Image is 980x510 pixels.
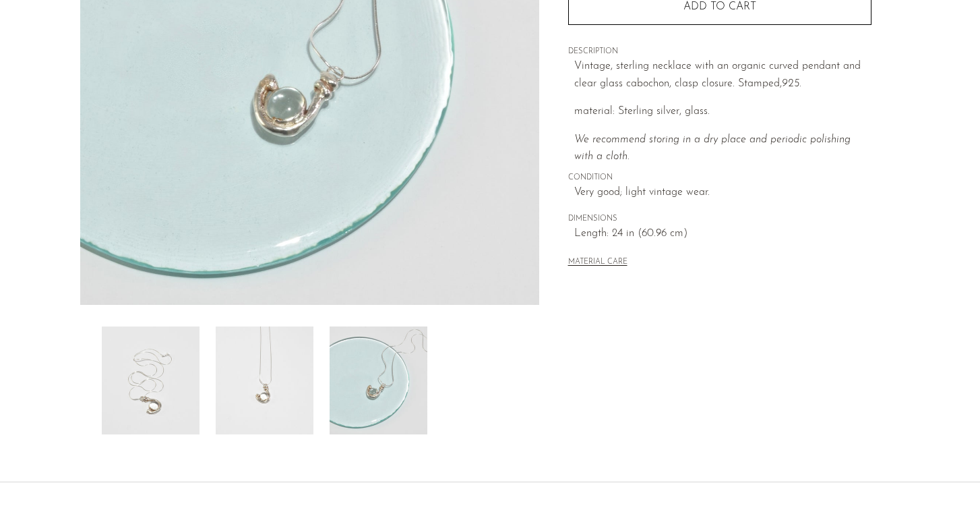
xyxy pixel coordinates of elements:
[568,46,871,58] span: DESCRIPTION
[568,172,871,184] span: CONDITION
[330,327,427,434] img: Glass Cabochon Pendant Necklace
[216,327,313,434] img: Glass Cabochon Pendant Necklace
[782,78,801,89] em: 925.
[568,258,627,268] button: MATERIAL CARE
[102,327,200,434] img: Glass Cabochon Pendant Necklace
[574,225,871,243] span: Length: 24 in (60.96 cm)
[574,184,871,202] span: Very good; light vintage wear.
[574,58,871,92] p: Vintage, sterling necklace with an organic curved pendant and clear glass cabochon, clasp closure...
[683,1,756,12] span: Add to cart
[574,103,871,121] p: material: Sterling silver, glass.
[574,134,851,163] i: We recommend storing in a dry place and periodic polishing with a cloth.
[568,213,871,225] span: DIMENSIONS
